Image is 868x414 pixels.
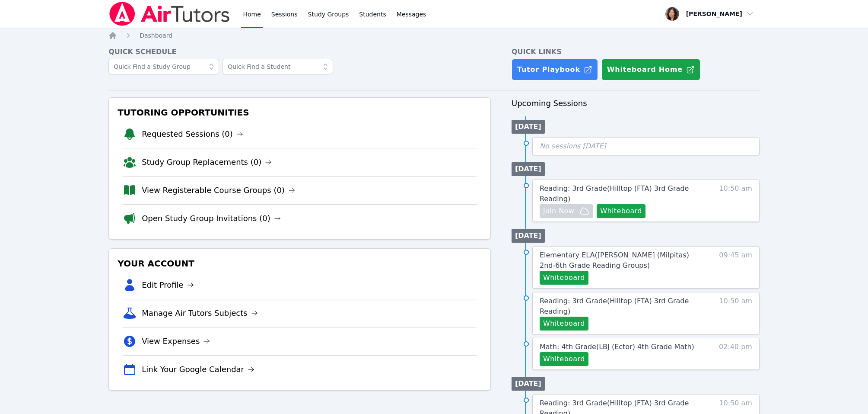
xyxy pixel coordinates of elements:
[116,256,483,271] h3: Your Account
[540,184,689,203] span: Reading: 3rd Grade ( Hilltop (FTA) 3rd Grade Reading )
[397,10,426,19] span: Messages
[142,335,210,347] a: View Expenses
[512,120,545,134] li: [DATE]
[597,204,645,218] button: Whiteboard
[512,162,545,176] li: [DATE]
[142,128,243,140] a: Requested Sessions (0)
[140,32,172,39] span: Dashboard
[540,297,689,315] span: Reading: 3rd Grade ( Hilltop (FTA) 3rd Grade Reading )
[108,59,219,74] input: Quick Find a Study Group
[719,296,752,331] span: 10:50 am
[223,59,333,74] input: Quick Find a Student
[719,342,752,366] span: 02:40 pm
[108,2,231,26] img: Air Tutors
[142,307,258,319] a: Manage Air Tutors Subjects
[540,204,593,218] button: Join Now
[512,229,545,243] li: [DATE]
[108,31,760,40] nav: Breadcrumb
[142,156,272,168] a: Study Group Replacements (0)
[543,206,574,216] span: Join Now
[540,142,606,150] span: No sessions [DATE]
[512,47,760,57] h4: Quick Links
[142,363,254,375] a: Link Your Google Calendar
[540,352,588,366] button: Whiteboard
[719,183,752,218] span: 10:50 am
[540,342,694,352] a: Math: 4th Grade(LBJ (Ector) 4th Grade Math)
[512,97,760,109] h3: Upcoming Sessions
[540,251,689,270] span: Elementary ELA ( [PERSON_NAME] (Milpitas) 2nd-6th Grade Reading Groups )
[601,59,700,80] button: Whiteboard Home
[540,296,699,317] a: Reading: 3rd Grade(Hilltop (FTA) 3rd Grade Reading)
[142,279,194,291] a: Edit Profile
[540,271,588,285] button: Whiteboard
[142,212,281,225] a: Open Study Group Invitations (0)
[140,31,172,40] a: Dashboard
[512,59,598,80] a: Tutor Playbook
[512,377,545,391] li: [DATE]
[540,250,699,271] a: Elementary ELA([PERSON_NAME] (Milpitas) 2nd-6th Grade Reading Groups)
[540,343,694,351] span: Math: 4th Grade ( LBJ (Ector) 4th Grade Math )
[116,105,483,120] h3: Tutoring Opportunities
[142,184,295,196] a: View Registerable Course Groups (0)
[540,183,699,204] a: Reading: 3rd Grade(Hilltop (FTA) 3rd Grade Reading)
[719,250,752,285] span: 09:45 am
[108,47,491,57] h4: Quick Schedule
[540,317,588,331] button: Whiteboard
